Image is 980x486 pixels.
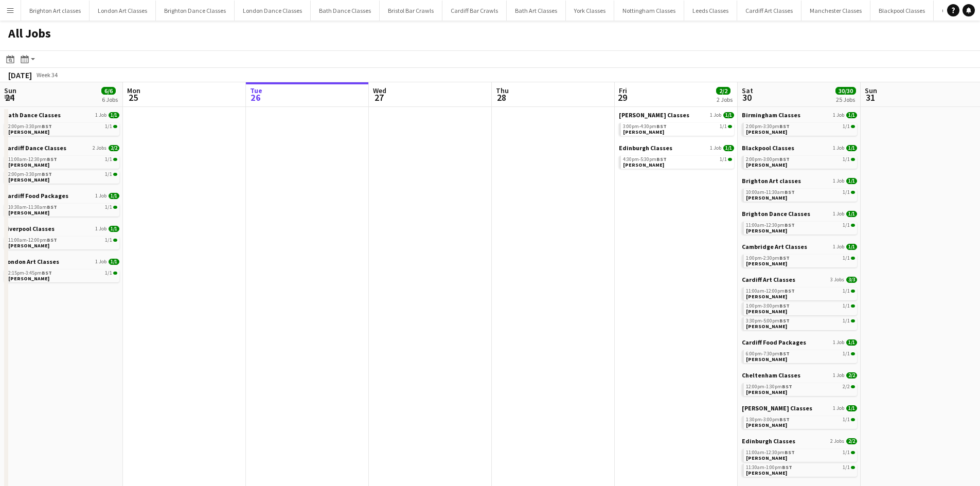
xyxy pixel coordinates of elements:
[619,144,672,152] span: Edinburgh Classes
[8,161,49,168] span: Katie Mc Collum
[623,124,667,129] span: 3:00pm-4:30pm
[34,71,60,79] span: Week 34
[4,192,119,200] a: Cardiff Food Packages1 Job1/1
[4,144,119,152] a: Cardiff Dance Classes2 Jobs2/2
[8,124,52,129] span: 2:00pm-3:30pm
[105,124,112,129] span: 1/1
[846,178,857,184] span: 1/1
[851,257,855,260] span: 1/1
[851,352,855,355] span: 1/1
[843,289,850,294] span: 1/1
[742,86,753,95] span: Sat
[723,145,734,151] span: 1/1
[21,1,90,21] button: Brighton Art classes
[843,223,850,228] span: 1/1
[720,157,727,162] span: 1/1
[801,1,870,21] button: Manchester Classes
[4,144,119,192] div: Cardiff Dance Classes2 Jobs2/211:00am-12:30pmBST1/1[PERSON_NAME]2:00pm-3:30pmBST1/1[PERSON_NAME]
[742,243,807,250] span: Cambridge Art Classes
[90,1,156,21] button: London Art Classes
[742,338,857,346] a: Cardiff Food Packages1 Job1/1
[851,319,855,322] span: 1/1
[746,470,787,476] span: Ellen Grimshaw
[102,96,118,103] div: 6 Jobs
[846,372,857,379] span: 2/2
[742,177,857,185] a: Brighton Art classes1 Job1/1
[8,271,52,276] span: 2:15pm-3:45pm
[742,276,857,283] a: Cardiff Art Classes3 Jobs3/3
[851,451,855,454] span: 1/1
[380,1,442,21] button: Bristol Bar Crawls
[113,272,117,275] span: 1/1
[833,372,844,379] span: 1 Job
[619,111,734,119] a: [PERSON_NAME] Classes1 Job1/1
[779,302,790,309] span: BST
[4,111,119,144] div: Bath Dance Classes1 Job1/12:00pm-3:30pmBST1/1[PERSON_NAME]
[833,145,844,151] span: 1 Job
[8,238,57,243] span: 11:00am-12:00pm
[846,438,857,444] span: 2/2
[8,205,57,210] span: 10:30am-11:30am
[851,304,855,308] span: 1/1
[4,192,119,225] div: Cardiff Food Packages1 Job1/110:30am-11:30amBST1/1[PERSON_NAME]
[846,277,857,283] span: 3/3
[109,226,119,232] span: 1/1
[47,204,57,210] span: BST
[843,450,850,455] span: 1/1
[846,405,857,411] span: 1/1
[4,258,119,265] a: London Art Classes1 Job1/1
[851,385,855,388] span: 2/2
[851,191,855,194] span: 1/1
[8,176,49,183] span: Roanna Levannais
[746,227,787,234] span: Natalie Daly
[746,194,787,201] span: Natalie Horne
[8,204,117,215] a: 10:30am-11:30amBST1/1[PERSON_NAME]
[113,173,117,176] span: 1/1
[8,172,52,177] span: 2:00pm-3:30pm
[614,1,684,21] button: Nottingham Classes
[742,404,857,412] a: [PERSON_NAME] Classes1 Job1/1
[742,404,857,437] div: [PERSON_NAME] Classes1 Job1/11:30pm-3:00pmBST1/1[PERSON_NAME]
[833,405,844,411] span: 1 Job
[779,156,790,163] span: BST
[8,171,117,183] a: 2:00pm-3:30pmBST1/1[PERSON_NAME]
[156,1,235,21] button: Brighton Dance Classes
[311,1,380,21] button: Bath Dance Classes
[746,255,855,266] a: 1:00pm-2:30pmBST1/1[PERSON_NAME]
[779,255,790,261] span: BST
[851,224,855,227] span: 1/1
[105,172,112,177] span: 1/1
[742,404,812,412] span: Chester Classes
[742,437,795,445] span: Edinburgh Classes
[785,287,795,294] span: BST
[846,339,857,346] span: 1/1
[619,111,734,144] div: [PERSON_NAME] Classes1 Job1/13:00pm-4:30pmBST1/1[PERSON_NAME]
[4,258,59,265] span: London Art Classes
[846,145,857,151] span: 1/1
[8,156,117,168] a: 11:00am-12:30pmBST1/1[PERSON_NAME]
[95,259,106,265] span: 1 Job
[746,189,855,201] a: 10:00am-11:30amBST1/1[PERSON_NAME]
[746,287,855,299] a: 11:00am-12:00pmBST1/1[PERSON_NAME]
[742,144,857,177] div: Blackpool Classes1 Job1/12:00pm-3:00pmBST1/1[PERSON_NAME]
[851,158,855,161] span: 1/1
[8,237,117,248] a: 11:00am-12:00pmBST1/1[PERSON_NAME]
[623,129,664,135] span: Annabelle Cooper
[833,244,844,250] span: 1 Job
[8,269,117,281] a: 2:15pm-3:45pmBST1/1[PERSON_NAME]
[746,260,787,267] span: Ada Emerson
[746,129,787,135] span: Lyndsey Wood
[8,209,49,216] span: Mark Robertson
[684,1,737,21] button: Leeds Classes
[496,86,509,95] span: Thu
[746,389,787,395] span: Cynthia Mitchell-Allen
[742,371,800,379] span: Cheltenham Classes
[742,338,857,371] div: Cardiff Food Packages1 Job1/16:00pm-7:30pmBST1/1[PERSON_NAME]
[4,225,119,232] a: Liverpool Classes1 Job1/1
[623,157,667,162] span: 4:30pm-5:30pm
[830,277,844,283] span: 3 Jobs
[782,464,792,471] span: BST
[742,111,857,119] a: Birmingham Classes1 Job1/1
[835,87,856,95] span: 30/30
[746,293,787,300] span: Casey Niblett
